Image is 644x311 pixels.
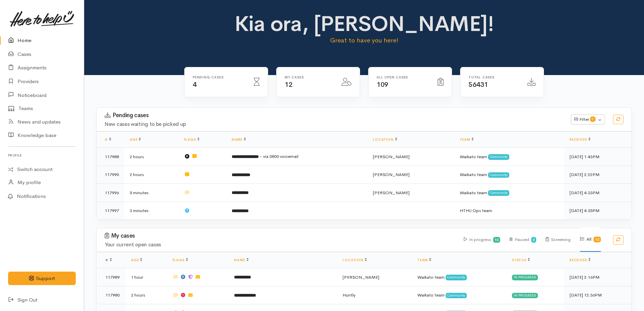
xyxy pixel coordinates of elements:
[571,114,605,125] button: Filter0
[130,137,141,142] a: Age
[464,228,501,252] div: In progress
[488,190,509,196] span: Community
[580,228,601,252] div: All
[469,75,519,79] h6: Total cases
[454,202,564,219] td: HTHU Ops team
[564,268,632,286] td: [DATE] 2:16PM
[512,258,530,262] a: Status
[417,258,431,262] a: Team
[377,75,429,79] h6: All Open cases
[446,293,467,298] span: Community
[8,151,76,160] h6: Profile
[412,286,507,304] td: Waikato team
[454,148,564,166] td: Waikato team
[234,258,248,262] a: Name
[193,80,197,89] span: 4
[373,154,410,160] span: [PERSON_NAME]
[564,202,632,219] td: [DATE] 4:35PM
[193,75,246,79] h6: Pending cases
[343,274,379,280] span: [PERSON_NAME]
[343,292,355,298] span: Huntly
[124,202,179,219] td: 3 minutes
[412,268,507,286] td: Waikato team
[8,272,76,285] button: Support
[97,202,124,219] td: 117997
[570,258,590,262] a: Received
[595,237,599,242] b: 12
[124,148,179,166] td: 2 hours
[590,116,595,122] span: 0
[184,137,199,142] a: Flags
[232,12,496,36] h1: Kia ora, [PERSON_NAME]!
[105,233,456,239] h3: My cases
[488,172,509,178] span: Community
[285,75,333,79] h6: My cases
[373,190,410,196] span: [PERSON_NAME]
[512,275,538,280] div: In progress
[172,258,188,262] a: Flags
[260,153,298,159] span: - via 0800 voicemail
[124,184,179,202] td: 5 minutes
[126,268,167,286] td: 1 hour
[105,112,563,119] h3: Pending cases
[533,238,535,242] b: 2
[564,184,632,202] td: [DATE] 4:33PM
[564,166,632,184] td: [DATE] 2:22PM
[97,268,126,286] td: 117989
[343,258,366,262] a: Location
[512,293,538,298] div: In progress
[446,275,467,280] span: Community
[494,238,498,242] b: 10
[97,148,124,166] td: 117988
[454,166,564,184] td: Waikato team
[285,80,292,89] span: 12
[460,137,474,142] a: Team
[124,166,179,184] td: 2 hours
[105,137,111,142] a: #
[97,166,124,184] td: 117990
[373,137,397,142] a: Location
[126,286,167,304] td: 2 hours
[97,184,124,202] td: 117996
[469,80,488,89] span: 56431
[373,172,410,177] span: [PERSON_NAME]
[105,122,563,127] h4: New cases waiting to be picked up
[377,80,388,89] span: 109
[105,258,112,262] span: #
[454,184,564,202] td: Waikato team
[570,137,590,142] a: Received
[105,242,456,248] h4: Your current open cases
[546,228,571,252] div: Screening
[232,137,246,142] a: Name
[97,286,126,304] td: 117980
[232,36,496,45] p: Great to have you here!
[564,148,632,166] td: [DATE] 1:43PM
[131,258,142,262] a: Age
[488,154,509,160] span: Community
[564,286,632,304] td: [DATE] 12:36PM
[510,228,536,252] div: Paused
